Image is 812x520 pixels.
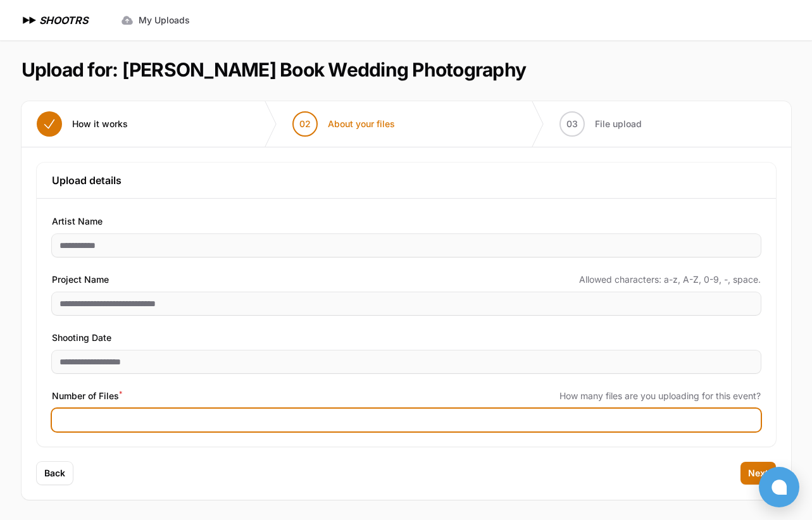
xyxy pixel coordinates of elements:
span: Artist Name [52,214,103,229]
button: Next [740,462,776,485]
a: My Uploads [113,9,197,32]
img: SHOOTRS [20,13,39,28]
span: My Uploads [139,14,190,27]
button: How it works [22,101,143,147]
span: Shooting Date [52,330,111,345]
button: 03 File upload [544,101,657,147]
span: 02 [299,118,311,130]
h1: SHOOTRS [39,13,88,28]
span: About your files [328,118,395,130]
span: 03 [566,118,578,130]
button: Open chat window [759,467,799,507]
span: Project Name [52,272,109,287]
span: Number of Files [52,388,122,404]
span: How many files are you uploading for this event? [559,390,761,402]
span: Next [748,467,768,480]
button: Back [37,462,73,485]
span: Back [44,467,65,480]
button: 02 About your files [277,101,410,147]
h1: Upload for: [PERSON_NAME] Book Wedding Photography [22,58,527,81]
span: How it works [72,118,128,130]
span: File upload [595,118,642,130]
span: Allowed characters: a-z, A-Z, 0-9, -, space. [579,273,761,286]
h3: Upload details [52,173,761,188]
a: SHOOTRS SHOOTRS [20,13,88,28]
